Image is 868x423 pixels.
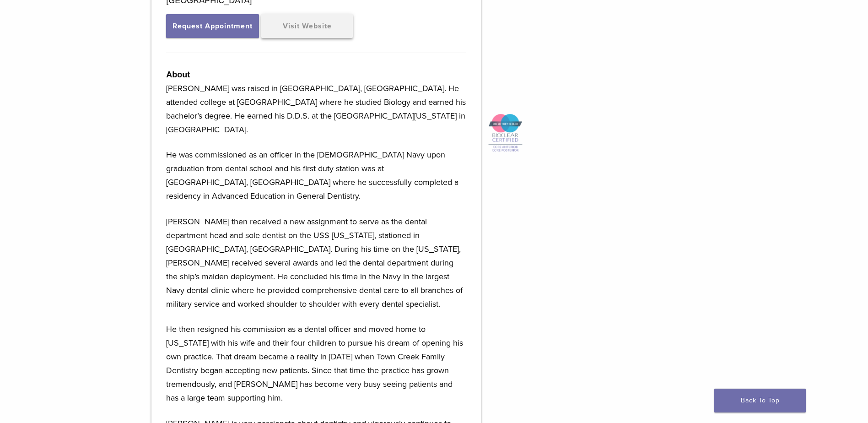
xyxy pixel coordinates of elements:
[166,14,259,38] button: Request Appointment
[261,14,353,38] a: Visit Website
[166,70,190,79] strong: About
[714,389,806,412] a: Back To Top
[166,81,466,136] p: [PERSON_NAME] was raised in [GEOGRAPHIC_DATA], [GEOGRAPHIC_DATA]. He attended college at [GEOGRAP...
[166,322,466,405] p: He then resigned his commission as a dental officer and moved home to [US_STATE] with his wife an...
[166,148,466,203] p: He was commissioned as an officer in the [DEMOGRAPHIC_DATA] Navy upon graduation from dental scho...
[488,114,523,153] img: Icon
[166,215,466,311] p: [PERSON_NAME] then received a new assignment to serve as the dental department head and sole dent...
